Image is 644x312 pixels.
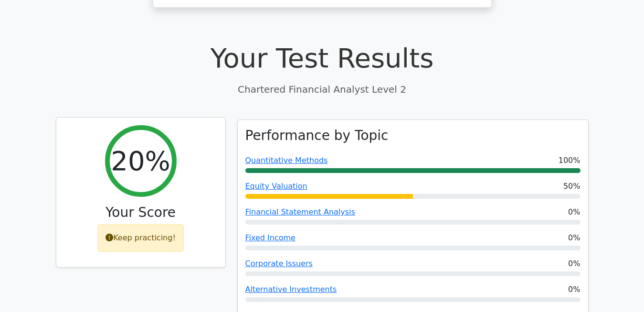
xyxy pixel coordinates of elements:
[563,181,581,192] span: 50%
[568,232,580,244] span: 0%
[568,284,580,295] span: 0%
[245,207,355,216] a: Financial Statement Analysis
[245,156,328,165] a: Quantitative Methods
[56,82,589,97] p: Chartered Financial Analyst Level 2
[245,182,307,191] a: Equity Valuation
[245,259,313,268] a: Corporate Issuers
[245,233,296,242] a: Fixed Income
[97,224,184,252] div: Keep practicing!
[568,206,580,218] span: 0%
[56,42,589,74] h1: Your Test Results
[64,204,218,221] h3: Your Score
[568,258,580,269] span: 0%
[111,145,170,177] h2: 20%
[245,285,337,294] a: Alternative Investments
[559,155,581,166] span: 100%
[245,128,389,144] h3: Performance by Topic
